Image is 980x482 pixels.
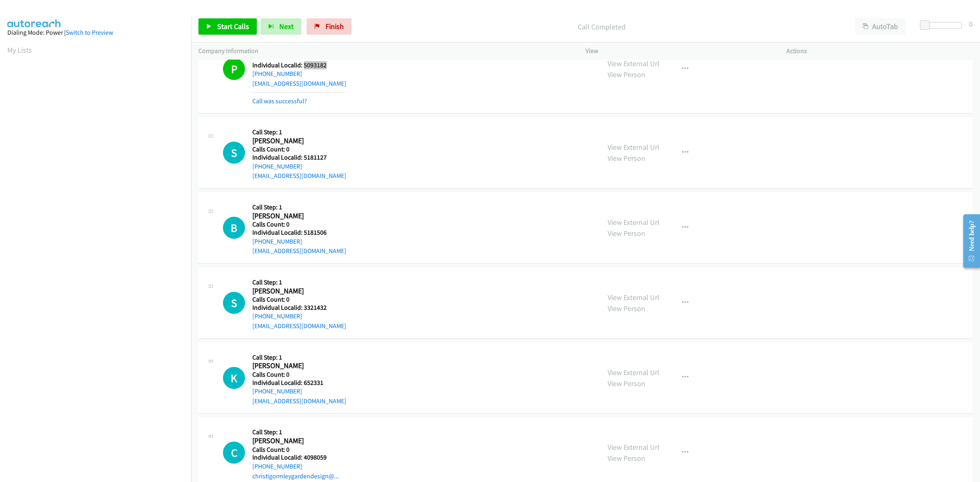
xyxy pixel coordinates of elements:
h5: Individual Localid: 5181127 [252,153,346,162]
h5: Call Step: 1 [252,203,346,211]
a: christigormleygardendesign@... [252,472,339,480]
a: [EMAIL_ADDRESS][DOMAIN_NAME] [252,80,346,87]
h2: [PERSON_NAME] [252,361,343,371]
h5: Individual Localid: 5181506 [252,229,346,237]
h1: K [223,367,245,389]
h1: S [223,142,245,164]
div: The call is yet to be attempted [223,367,245,389]
div: The call is yet to be attempted [223,217,245,239]
p: Call Completed [363,21,840,32]
h1: C [223,442,245,464]
a: Call was successful? [252,97,307,105]
div: Delay between calls (in seconds) [924,22,962,29]
a: Finish [307,18,352,35]
a: [EMAIL_ADDRESS][DOMAIN_NAME] [252,247,346,255]
a: View External Url [608,142,659,152]
a: Switch to Preview [66,29,113,36]
a: View Person [608,379,645,388]
button: AutoTab [855,18,906,35]
h2: [PERSON_NAME] [252,211,343,221]
h5: Call Step: 1 [252,278,346,287]
div: The call is yet to be attempted [223,292,245,314]
h2: [PERSON_NAME] [252,287,343,296]
a: View External Url [608,442,659,452]
iframe: Resource Center [956,209,980,273]
a: [PHONE_NUMBER] [252,462,302,470]
iframe: Dialpad [7,63,191,451]
a: [PHONE_NUMBER] [252,312,302,320]
span: Start Calls [217,22,249,31]
h5: Call Step: 1 [252,353,346,362]
h5: Calls Count: 0 [252,446,343,454]
a: View External Url [608,59,659,68]
h5: Call Step: 1 [252,428,343,436]
span: Next [279,22,294,31]
h5: Calls Count: 0 [252,295,346,304]
h1: S [223,292,245,314]
a: [EMAIL_ADDRESS][DOMAIN_NAME] [252,172,346,180]
div: Dialing Mode: Power | [7,28,184,38]
a: [EMAIL_ADDRESS][DOMAIN_NAME] [252,322,346,330]
a: [PHONE_NUMBER] [252,162,302,170]
h5: Individual Localid: 3321432 [252,304,346,312]
p: Company Information [198,46,571,56]
h5: Individual Localid: 652331 [252,379,346,387]
a: View Person [608,453,645,463]
a: [PHONE_NUMBER] [252,238,302,245]
h2: [PERSON_NAME] [252,136,343,146]
a: [PHONE_NUMBER] [252,387,302,395]
a: View External Url [608,218,659,227]
a: View Person [608,304,645,313]
a: View External Url [608,293,659,302]
p: View [586,46,772,56]
a: [EMAIL_ADDRESS][DOMAIN_NAME] [252,397,346,405]
a: Start Calls [198,18,257,35]
h1: B [223,217,245,239]
button: Next [261,18,301,35]
div: The call is yet to be attempted [223,442,245,464]
h5: Calls Count: 0 [252,145,346,153]
a: View Person [608,229,645,238]
a: [PHONE_NUMBER] [252,70,302,78]
div: 0 [969,18,973,29]
h5: Individual Localid: 4098059 [252,453,343,462]
h5: Calls Count: 0 [252,371,346,379]
a: View External Url [608,368,659,377]
h2: [PERSON_NAME] [252,436,343,446]
h5: Calls Count: 0 [252,220,346,229]
h5: Individual Localid: 5093182 [252,61,346,69]
span: Finish [325,22,344,31]
p: Actions [786,46,973,56]
h1: P [223,58,245,80]
a: View Person [608,153,645,163]
h5: Call Step: 1 [252,128,346,136]
a: My Lists [7,45,32,55]
a: View Person [608,70,645,79]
